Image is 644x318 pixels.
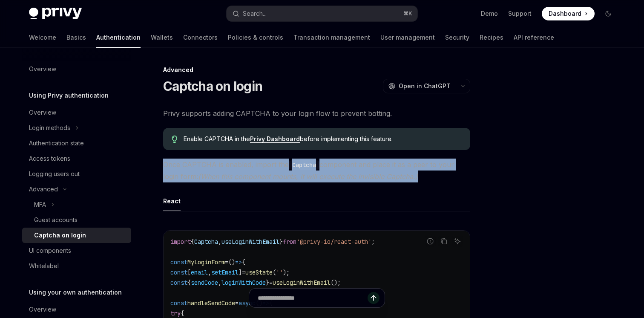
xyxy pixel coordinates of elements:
[22,228,131,243] a: Captcha on login
[221,238,279,246] span: useLoginWithEmail
[22,166,131,182] a: Logging users out
[22,120,131,136] button: Toggle Login methods section
[383,79,456,93] button: Open in ChatGPT
[170,269,187,276] span: const
[163,66,470,74] div: Advanced
[331,279,341,286] span: ();
[29,287,122,298] h5: Using your own authentication
[172,136,178,143] svg: Tip
[250,135,300,143] a: Privy Dashboard
[191,269,208,276] span: email
[170,258,187,266] span: const
[549,9,581,18] span: Dashboard
[425,236,436,247] button: Report incorrect code
[283,238,296,246] span: from
[29,184,58,194] div: Advanced
[183,27,218,48] a: Connectors
[29,246,71,256] div: UI components
[371,238,375,246] span: ;
[368,292,379,304] button: Send message
[187,269,191,276] span: [
[273,269,276,276] span: (
[481,9,498,18] a: Demo
[163,191,181,211] div: React
[22,302,131,317] a: Overview
[211,269,239,276] span: setEmail
[22,182,131,197] button: Toggle Advanced section
[29,64,56,74] div: Overview
[163,78,262,94] h1: Captcha on login
[273,279,331,286] span: useLoginWithEmail
[22,243,131,258] a: UI components
[29,169,80,179] div: Logging users out
[258,289,368,307] input: Ask a question...
[66,27,86,48] a: Basics
[480,27,503,48] a: Recipes
[228,27,283,48] a: Policies & controls
[514,27,554,48] a: API reference
[29,304,56,315] div: Overview
[245,269,273,276] span: useState
[96,27,141,48] a: Authentication
[542,7,595,20] a: Dashboard
[187,279,191,286] span: {
[452,236,463,247] button: Ask AI
[283,269,290,276] span: );
[29,153,70,164] div: Access tokens
[22,258,131,274] a: Whitelabel
[22,105,131,120] a: Overview
[22,61,131,77] a: Overview
[34,199,46,210] div: MFA
[218,238,221,246] span: ,
[221,279,266,286] span: loginWithCode
[29,261,59,271] div: Whitelabel
[225,258,228,266] span: =
[29,123,70,133] div: Login methods
[269,279,273,286] span: =
[601,7,615,20] button: Toggle dark mode
[380,27,435,48] a: User management
[266,279,269,286] span: }
[191,238,194,246] span: {
[29,27,56,48] a: Welcome
[289,160,319,170] code: Captcha
[29,138,84,148] div: Authentication state
[29,90,109,101] h5: Using Privy authentication
[293,27,370,48] a: Transaction management
[34,215,78,225] div: Guest accounts
[239,269,242,276] span: ]
[227,6,417,21] button: Open search
[163,107,470,119] span: Privy supports adding CAPTCHA to your login flow to prevent botting.
[445,27,469,48] a: Security
[170,279,187,286] span: const
[235,258,242,266] span: =>
[170,238,191,246] span: import
[194,238,218,246] span: Captcha
[191,279,218,286] span: sendCode
[296,238,371,246] span: '@privy-io/react-auth'
[242,258,245,266] span: {
[218,279,221,286] span: ,
[279,238,283,246] span: }
[184,135,462,143] span: Enable CAPTCHA in the before implementing this feature.
[22,212,131,228] a: Guest accounts
[399,82,451,90] span: Open in ChatGPT
[163,159,470,182] span: Once CAPTCHA is enabled, import the component and place it as a peer to your login form:
[151,27,173,48] a: Wallets
[243,9,267,19] div: Search...
[29,107,56,118] div: Overview
[34,230,86,240] div: Captcha on login
[403,10,412,17] span: ⌘ K
[22,197,131,212] button: Toggle MFA section
[438,236,449,247] button: Copy the contents from the code block
[276,269,283,276] span: ''
[242,269,245,276] span: =
[228,258,235,266] span: ()
[187,258,225,266] span: MyLoginForm
[22,151,131,166] a: Access tokens
[22,136,131,151] a: Authentication state
[508,9,532,18] a: Support
[198,172,418,181] em: (When this component mounts, it will execute the invisible Captcha.)
[208,269,211,276] span: ,
[29,8,82,20] img: dark logo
